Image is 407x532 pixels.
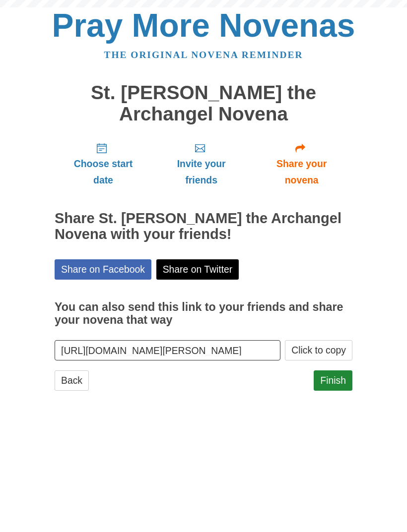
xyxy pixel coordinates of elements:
h1: St. [PERSON_NAME] the Archangel Novena [55,82,352,124]
a: Share on Facebook [55,259,151,280]
a: Pray More Novenas [52,7,355,44]
a: Choose start date [55,134,152,193]
h3: You can also send this link to your friends and share your novena that way [55,301,352,326]
a: Share your novena [251,134,352,193]
span: Invite your friends [162,156,241,188]
a: The original novena reminder [104,50,303,60]
a: Invite your friends [152,134,251,193]
a: Back [55,370,89,391]
button: Click to copy [285,340,352,360]
span: Choose start date [65,156,142,188]
a: Share on Twitter [156,259,239,280]
h2: Share St. [PERSON_NAME] the Archangel Novena with your friends! [55,211,352,242]
a: Finish [314,370,352,391]
span: Share your novena [261,156,342,188]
